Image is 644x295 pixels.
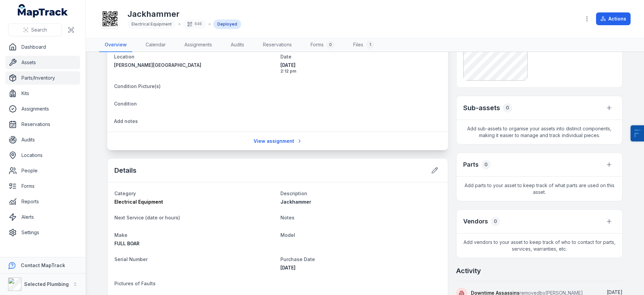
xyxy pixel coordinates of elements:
a: View assignment [249,135,307,147]
span: Purchase Date [280,256,315,262]
a: Files1 [348,38,379,52]
a: Parts/Inventory [5,71,80,85]
h2: Details [114,166,137,175]
a: Reports [5,195,80,208]
a: Reservations [5,118,80,131]
a: MapTrack [18,4,68,17]
span: Add notes [114,118,138,124]
span: [DATE] [280,62,441,69]
span: [DATE] [280,265,296,270]
span: Pictures of Faults [114,281,156,286]
h1: Jackhammer [127,9,241,19]
span: Category [114,191,136,196]
a: Calendar [140,38,171,52]
div: 0 [491,217,500,226]
div: 0 [481,160,491,169]
span: Serial Number [114,256,148,262]
a: Settings [5,226,80,239]
span: Make [114,232,127,238]
div: Deployed [213,19,241,29]
a: Alerts [5,210,80,224]
span: Date [280,54,291,59]
span: Electrical Equipment [131,22,172,27]
span: Add parts to your asset to keep track of what parts are used on this asset. [457,177,622,201]
span: Add sub-assets to organise your assets into distinct components, making it easier to manage and t... [457,120,622,144]
button: Actions [596,12,631,25]
div: 0 [326,41,334,49]
h2: Sub-assets [463,103,500,113]
span: Location [114,54,135,59]
a: Assets [5,56,80,69]
button: Search [8,24,62,36]
a: Kits [5,87,80,100]
a: Audits [225,38,250,52]
time: 17/09/2025, 9:46:29 am [607,289,623,295]
a: Forms [5,179,80,193]
span: Condition [114,101,137,107]
h3: Parts [463,160,479,169]
h3: Vendors [463,217,488,226]
time: 16/09/2025, 12:00:00 am [280,265,296,270]
time: 16/09/2025, 2:12:11 pm [280,62,441,74]
div: 1 [366,41,374,49]
strong: Selected Plumbing [24,281,69,287]
span: Model [280,232,295,238]
a: Assignments [179,38,217,52]
span: Search [31,27,47,33]
h2: Activity [456,266,481,276]
span: Next Service (date or hours) [114,215,180,220]
a: Dashboard [5,40,80,54]
a: People [5,164,80,177]
div: 0 [503,103,512,113]
span: [PERSON_NAME][GEOGRAPHIC_DATA] [114,62,201,68]
span: Description [280,191,307,196]
a: Forms0 [305,38,340,52]
a: Overview [99,38,132,52]
div: 646 [183,19,206,29]
a: [PERSON_NAME][GEOGRAPHIC_DATA] [114,62,275,69]
span: Electrical Equipment [114,199,163,205]
a: Locations [5,149,80,162]
span: FULL BOAR [114,241,140,246]
span: Notes [280,215,294,220]
a: Audits [5,133,80,146]
span: Add vendors to your asset to keep track of who to contact for parts, services, warranties, etc. [457,234,622,258]
a: Assignments [5,102,80,116]
a: Reservations [258,38,297,52]
span: 2:12 pm [280,69,441,74]
strong: Contact MapTrack [21,262,65,268]
span: Jackhammer [280,199,311,205]
span: Condition Picture(s) [114,83,161,89]
span: [DATE] [607,289,623,295]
